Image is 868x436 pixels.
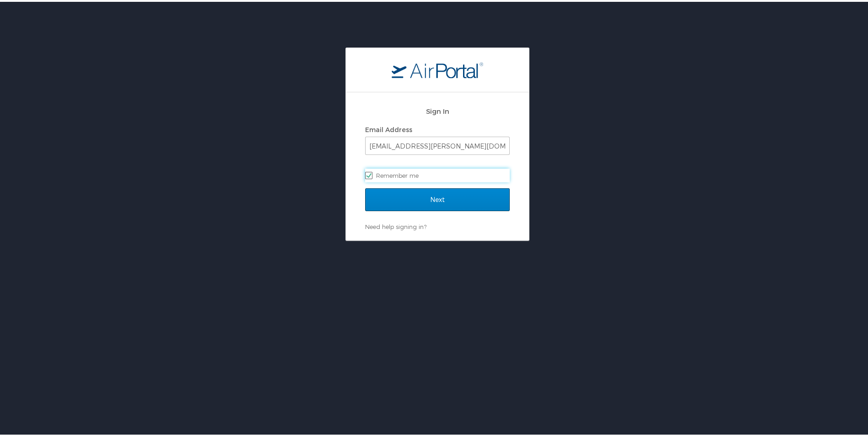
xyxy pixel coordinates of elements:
[365,167,510,181] label: Remember me
[365,186,510,209] input: Next
[392,60,483,76] img: logo
[365,124,412,132] label: Email Address
[365,104,510,115] h2: Sign In
[365,221,426,229] a: Need help signing in?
